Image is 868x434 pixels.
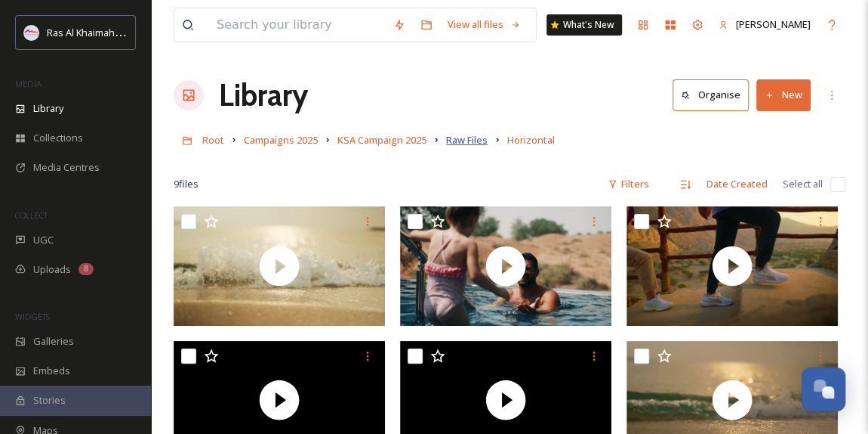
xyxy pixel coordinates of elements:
[507,131,555,149] a: Horizontal
[33,131,83,145] span: Collections
[78,263,94,275] div: 8
[802,367,845,411] button: Open Chat
[202,133,224,147] span: Root
[626,206,838,326] img: thumbnail
[15,209,48,221] span: COLLECT
[33,334,74,349] span: Galleries
[202,131,224,149] a: Root
[174,206,385,326] img: thumbnail
[33,262,71,277] span: Uploads
[546,14,622,36] a: What's New
[174,177,199,191] span: 9 file s
[711,10,818,39] a: [PERSON_NAME]
[244,133,318,147] span: Campaigns 2025
[47,25,260,39] span: Ras Al Khaimah Tourism Development Authority
[756,79,811,110] button: New
[209,8,386,42] input: Search your library
[400,206,611,326] img: thumbnail
[15,78,42,89] span: MEDIA
[15,311,50,322] span: WIDGETS
[33,160,100,175] span: Media Centres
[673,79,749,110] button: Organise
[244,131,318,149] a: Campaigns 2025
[337,131,426,149] a: KSA Campaign 2025
[24,25,39,40] img: Logo_RAKTDA_RGB-01.png
[699,169,775,199] div: Date Created
[33,393,66,408] span: Stories
[736,17,811,31] span: [PERSON_NAME]
[507,133,555,147] span: Horizontal
[446,133,488,147] span: Raw Files
[440,10,528,39] a: View all files
[219,73,308,118] a: Library
[337,133,426,147] span: KSA Campaign 2025
[673,79,756,110] a: Organise
[783,177,823,191] span: Select all
[33,364,70,378] span: Embeds
[33,233,54,247] span: UGC
[600,169,657,199] div: Filters
[33,101,63,116] span: Library
[446,131,488,149] a: Raw Files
